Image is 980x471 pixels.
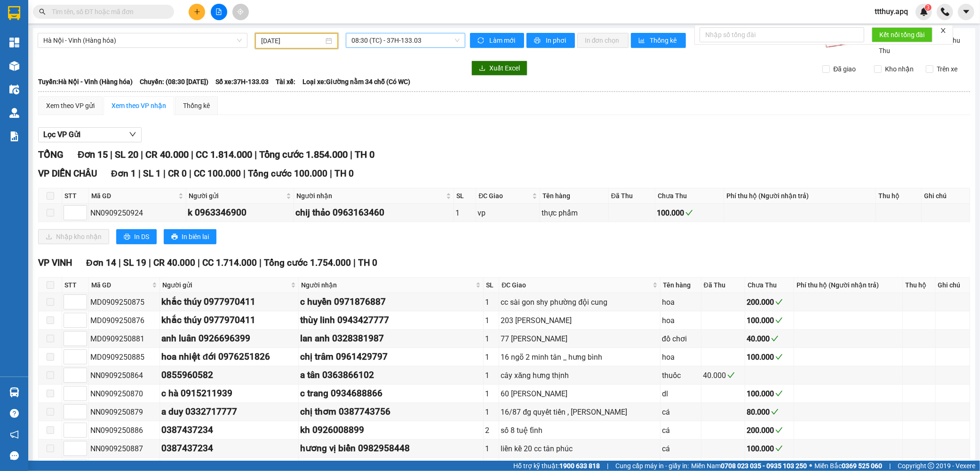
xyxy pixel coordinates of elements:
div: MD0909250885 [90,351,158,363]
div: 80.000 [747,406,792,418]
span: Kho nhận [882,64,918,74]
span: file-add [215,8,222,15]
img: warehouse-icon [9,108,19,118]
td: NN0909250886 [89,421,160,440]
img: logo-vxr [8,6,20,20]
button: downloadXuất Excel [471,61,527,76]
span: | [163,168,166,179]
div: 0855960582 [161,368,297,382]
div: MD0909250881 [90,333,158,345]
span: TH 0 [355,149,374,160]
span: Số xe: 37H-133.03 [215,77,269,87]
span: check [775,298,783,306]
div: c trang 0934688866 [300,386,481,401]
span: printer [124,233,130,241]
img: warehouse-icon [9,61,19,71]
span: Người gửi [162,280,289,290]
button: Lọc VP Gửi [38,127,142,142]
span: check [771,335,779,342]
div: MD0909250875 [90,296,158,308]
div: a tân 0363866102 [300,368,481,382]
span: Cung cấp máy in - giấy in: [615,461,689,471]
div: lan anh 0328381987 [300,332,481,346]
img: dashboard-icon [9,38,19,47]
div: Thống kê [183,100,210,111]
strong: 0708 023 035 - 0935 103 250 [721,462,807,470]
div: chij thảo 0963163460 [295,206,452,220]
div: 16/87 đg quyết tiến , [PERSON_NAME] [501,406,659,418]
td: MD0909250881 [89,330,160,348]
input: Tìm tên, số ĐT hoặc mã đơn [52,7,163,17]
th: Tên hàng [540,188,609,204]
div: 1 [485,388,498,400]
th: STT [62,278,89,293]
span: bar-chart [638,37,646,45]
div: 1 [485,333,498,345]
span: | [889,461,891,471]
td: NN0909250879 [89,403,160,421]
div: cc sài gon shy phường đội cung [501,296,659,308]
span: caret-down [962,8,971,16]
button: printerIn DS [116,229,157,244]
input: Nhập số tổng đài [700,27,864,42]
div: 1 [485,443,498,455]
th: Chưa Thu [745,278,794,293]
img: warehouse-icon [9,387,19,397]
div: số 8 tuệ tĩnh [501,425,659,436]
div: 1 [485,351,498,363]
div: 1 [485,315,498,326]
span: sync [478,37,486,45]
strong: 1900 633 818 [559,462,600,470]
span: Hỗ trợ kỹ thuật: [513,461,600,471]
span: Người nhận [301,280,473,290]
span: In DS [134,232,149,242]
span: Thống kê [650,35,678,46]
span: | [110,149,112,160]
div: thùy linh 0943427777 [300,313,481,327]
strong: 0369 525 060 [842,462,882,470]
span: SL 20 [115,149,138,160]
span: Mã GD [91,191,176,201]
div: 1 [485,370,498,381]
th: Thu hộ [876,188,922,204]
td: MD0909250875 [89,293,160,311]
div: hoa [662,351,700,363]
span: | [255,149,257,160]
span: printer [534,37,542,45]
button: downloadNhập kho nhận [38,229,109,244]
div: 77 [PERSON_NAME] [501,333,659,345]
div: hoa nhiệt đới 0976251826 [161,350,297,364]
th: SL [454,188,476,204]
th: Phí thu hộ (Người nhận trả) [794,278,903,293]
div: cây xăng hưng thịnh [501,370,659,381]
span: Đã giao [830,64,860,74]
th: Đã Thu [701,278,745,293]
button: aim [232,4,249,20]
div: hương vị biển 0982958448 [300,441,481,456]
div: a duy 0332717777 [161,405,297,419]
span: Đơn 1 [111,168,136,179]
span: Người nhận [296,191,444,201]
div: 100.000 [657,207,722,219]
span: Hà Nội - Vinh (Hàng hóa) [43,33,242,47]
th: Đã Thu [609,188,655,204]
span: | [149,257,151,268]
button: bar-chartThống kê [631,33,686,48]
span: | [189,168,191,179]
td: MD0909250876 [89,311,160,330]
div: cá [662,406,700,418]
div: khắc thúy 0977970411 [161,295,297,309]
span: search [39,8,46,15]
span: CR 0 [168,168,187,179]
div: MD0909250876 [90,315,158,326]
button: plus [189,4,205,20]
span: CR 40.000 [153,257,195,268]
span: question-circle [10,409,19,418]
td: NN0909250864 [89,366,160,385]
span: Kết nối tổng đài [879,30,925,40]
span: | [243,168,246,179]
div: chị thơm 0387743756 [300,405,481,419]
div: NN0909250924 [90,207,184,219]
img: phone-icon [941,8,949,16]
span: TH 0 [358,257,377,268]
